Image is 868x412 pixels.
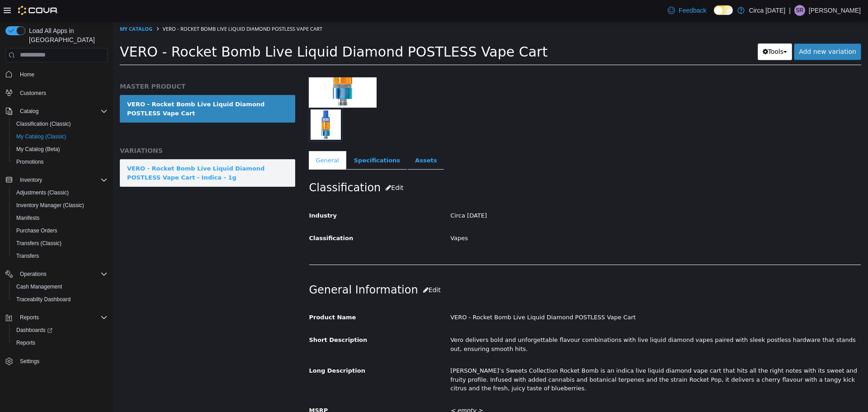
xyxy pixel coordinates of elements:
span: Operations [20,270,47,278]
p: Circa [DATE] [749,5,786,16]
button: Edit [268,159,295,175]
a: General [196,130,233,149]
a: Classification (Classic) [13,118,75,129]
span: Transfers [13,251,108,261]
a: Customers [16,88,50,99]
button: Reports [16,312,42,323]
span: My Catalog (Classic) [16,133,66,140]
span: Manifests [13,213,108,223]
span: VERO - Rocket Bomb Live Liquid Diamond POSTLESS Vape Cart [50,5,209,11]
span: Feedback [679,6,706,15]
span: Inventory Manager (Classic) [13,200,108,211]
a: Specifications [234,130,294,149]
a: Adjustments (Classic) [13,187,72,198]
button: Reports [2,311,111,324]
span: Dark Mode [714,15,714,15]
span: Traceabilty Dashboard [16,296,71,303]
span: SR [796,5,804,16]
span: My Catalog (Beta) [16,146,60,153]
button: Inventory Manager (Classic) [9,199,111,212]
div: Vapes [330,210,755,226]
span: Adjustments (Classic) [16,189,69,196]
span: Customers [20,90,46,97]
span: Classification [196,214,241,221]
button: Edit [305,261,333,278]
span: Manifests [16,214,39,222]
button: Settings [2,355,111,368]
span: Catalog [20,108,38,115]
a: Manifests [13,213,43,223]
a: Cash Management [13,281,66,292]
h5: MASTER PRODUCT [7,62,182,70]
p: | [789,5,791,16]
span: Adjustments (Classic) [13,187,108,198]
span: Transfers [16,252,39,260]
span: Purchase Orders [13,225,108,236]
span: Reports [16,312,108,323]
button: Traceabilty Dashboard [9,293,111,306]
div: VERO - Rocket Bomb Live Liquid Diamond POSTLESS Vape Cart [330,289,755,305]
a: Assets [295,130,331,149]
span: Home [16,69,108,80]
button: Customers [2,86,111,99]
div: Vero delivers bold and unforgettable flavour combinations with live liquid diamond vapes paired w... [330,312,755,336]
button: Catalog [2,105,111,118]
input: Dark Mode [714,5,733,15]
span: Industry [196,191,224,198]
span: Classification (Classic) [13,118,108,129]
span: Traceabilty Dashboard [13,294,108,305]
div: Sydney Robson [794,5,805,16]
button: Purchase Orders [9,224,111,237]
h2: General Information [196,261,748,278]
span: My Catalog (Classic) [13,131,108,142]
a: Settings [16,356,43,367]
a: Traceabilty Dashboard [13,294,74,305]
img: Cova [18,6,58,15]
a: Transfers [13,251,42,261]
p: [PERSON_NAME] [809,5,861,16]
a: Dashboards [13,325,56,336]
span: Reports [20,314,39,321]
button: My Catalog (Beta) [9,143,111,156]
span: Dashboards [13,325,108,336]
span: Inventory Manager (Classic) [16,202,84,209]
a: Dashboards [9,324,111,336]
a: Home [16,69,38,80]
button: Reports [9,336,111,349]
span: Load All Apps in [GEOGRAPHIC_DATA] [25,26,108,44]
a: Add new variation [681,23,748,39]
a: Inventory Manager (Classic) [13,200,88,211]
span: Reports [16,339,35,346]
a: My Catalog (Classic) [13,131,70,142]
a: Reports [13,337,39,348]
span: Short Description [196,316,255,322]
span: MSRP [196,386,215,393]
button: Catalog [16,106,42,117]
button: Adjustments (Classic) [9,186,111,199]
span: Inventory [20,176,42,184]
span: Settings [20,358,39,365]
div: < empty > [330,382,755,398]
span: Promotions [13,156,108,167]
span: Settings [16,355,108,367]
button: Transfers [9,250,111,262]
button: Operations [2,268,111,280]
h2: Classification [196,159,748,175]
button: Classification (Classic) [9,118,111,130]
button: Manifests [9,212,111,224]
span: Home [20,71,34,78]
button: Transfers (Classic) [9,237,111,250]
button: My Catalog (Classic) [9,130,111,143]
button: Tools [645,23,679,39]
span: Reports [13,337,108,348]
div: VERO - Rocket Bomb Live Liquid Diamond POSTLESS Vape Cart - Indica - 1g [14,143,175,161]
span: My Catalog (Beta) [13,144,108,155]
span: Classification (Classic) [16,120,71,128]
a: My Catalog [7,5,39,11]
a: Promotions [13,156,47,167]
span: Operations [16,269,108,279]
span: Long Description [196,346,252,353]
div: Circa [DATE] [330,187,755,203]
span: Inventory [16,175,108,185]
a: Transfers (Classic) [13,238,65,249]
